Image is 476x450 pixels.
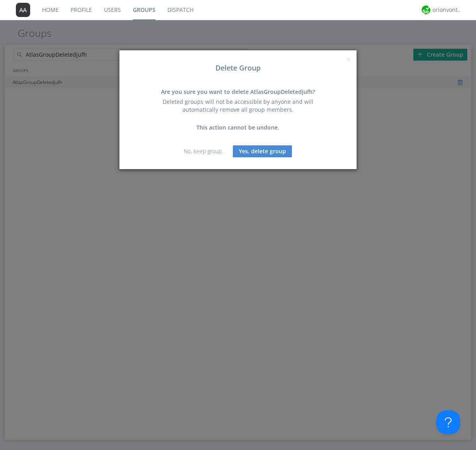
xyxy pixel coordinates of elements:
[153,88,323,96] div: Are you sure you want to delete AtlasGroupDeletedjufh?
[125,64,351,72] h3: Delete Group
[16,3,30,17] img: 373638.png
[346,54,351,65] span: ×
[153,124,323,132] div: This action cannot be undone.
[184,147,223,155] a: No, keep group.
[233,145,292,157] button: Yes, delete group
[432,6,462,14] div: orionvontas+atlas+automation+org2
[153,98,323,114] div: Deleted groups will not be accessible by anyone and will automatically remove all group members.
[422,6,430,14] img: 29d36aed6fa347d5a1537e7736e6aa13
